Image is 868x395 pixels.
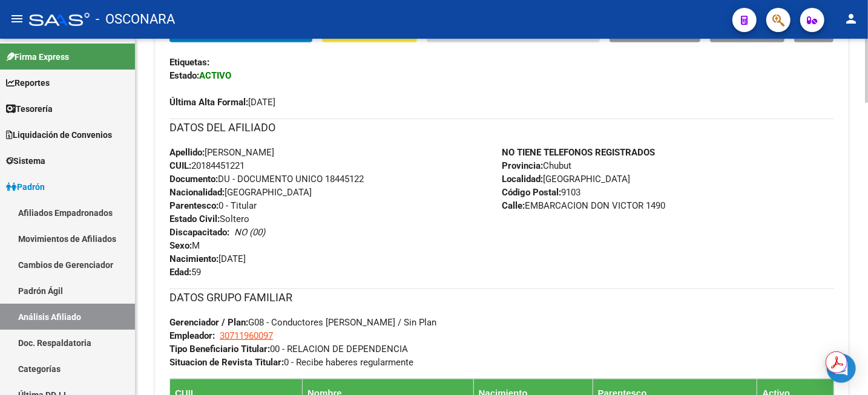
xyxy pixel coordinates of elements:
strong: CUIL: [169,160,191,171]
span: Liquidación de Convenios [6,128,112,142]
span: [GEOGRAPHIC_DATA] [169,187,312,198]
strong: Estado: [169,70,199,81]
span: Reportes [6,76,50,90]
strong: Nacimiento: [169,253,219,264]
strong: Edad: [169,267,191,278]
span: 0 - Recibe haberes regularmente [169,357,413,368]
strong: Parentesco: [169,200,219,211]
strong: Situacion de Revista Titular: [169,357,284,368]
strong: Calle: [502,200,525,211]
i: NO (00) [234,227,265,238]
strong: Tipo Beneficiario Titular: [169,344,270,354]
span: [DATE] [169,253,246,264]
span: Tesorería [6,102,53,116]
span: Chubut [502,160,571,171]
strong: Gerenciador / Plan: [169,317,248,328]
span: 00 - RELACION DE DEPENDENCIA [169,344,408,354]
strong: Estado Civil: [169,214,220,224]
span: DU - DOCUMENTO UNICO 18445122 [169,174,364,184]
span: 30711960097 [220,330,273,341]
span: Soltero [169,214,249,224]
strong: Nacionalidad: [169,187,225,198]
span: [DATE] [169,97,275,108]
span: EMBARCACION DON VICTOR 1490 [502,200,665,211]
strong: Discapacitado: [169,227,229,238]
span: [PERSON_NAME] [169,147,274,158]
span: 0 - Titular [169,200,257,211]
span: 20184451221 [169,160,245,171]
strong: Código Postal: [502,187,561,198]
mat-icon: menu [10,11,24,26]
h3: DATOS DEL AFILIADO [169,119,834,136]
span: [GEOGRAPHIC_DATA] [502,174,630,184]
strong: NO TIENE TELEFONOS REGISTRADOS [502,147,655,158]
span: 9103 [502,187,580,198]
strong: Documento: [169,174,218,184]
strong: ACTIVO [199,70,231,81]
span: G08 - Conductores [PERSON_NAME] / Sin Plan [169,317,436,328]
span: 59 [169,267,201,278]
strong: Apellido: [169,147,205,158]
span: - OSCONARA [96,6,175,33]
span: Sistema [6,154,45,168]
strong: Provincia: [502,160,543,171]
strong: Última Alta Formal: [169,97,248,108]
strong: Etiquetas: [169,57,209,68]
strong: Sexo: [169,240,192,251]
span: Padrón [6,180,45,194]
span: M [169,240,200,251]
span: Firma Express [6,50,69,64]
strong: Localidad: [502,174,543,184]
h3: DATOS GRUPO FAMILIAR [169,289,834,306]
mat-icon: person [844,11,858,26]
strong: Empleador: [169,330,215,341]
